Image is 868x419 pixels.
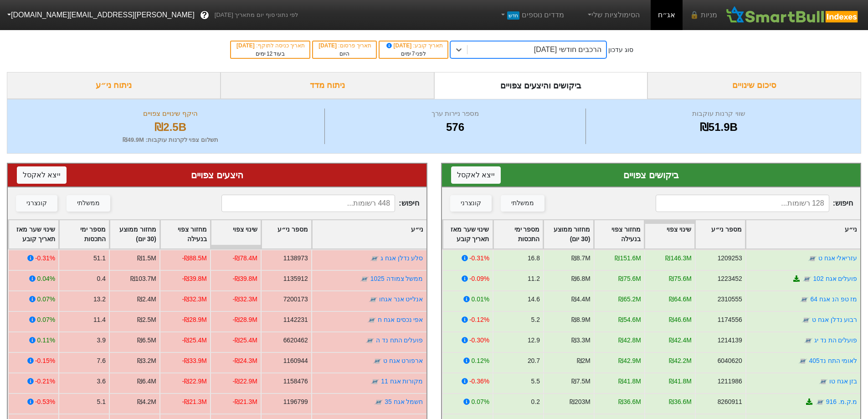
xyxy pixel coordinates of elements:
[283,253,308,263] div: 1138973
[665,253,691,263] div: ₪146.3M
[365,336,375,345] img: tase link
[507,11,519,20] span: חדש
[233,274,257,284] div: -₪39.8M
[801,316,810,325] img: tase link
[656,195,829,212] input: 128 רשומות...
[544,220,593,248] div: Toggle SortBy
[381,378,423,385] a: מקורות אגח 11
[182,397,207,407] div: -₪21.3M
[669,295,692,304] div: ₪64.6M
[26,198,47,208] div: קונצרני
[669,356,692,366] div: ₪42.2M
[233,356,257,366] div: -₪24.3M
[571,315,590,325] div: ₪8.9M
[746,220,860,248] div: Toggle SortBy
[501,195,544,212] button: ממשלתי
[812,316,857,323] a: רבוע נדלן אגח ט
[327,109,583,119] div: מספר ניירות ערך
[182,253,207,263] div: -₪88.5M
[534,44,601,55] div: הרכבים חודשי [DATE]
[283,377,308,386] div: 1158476
[717,315,742,325] div: 1174556
[339,51,349,57] span: היום
[471,295,489,304] div: 0.01%
[469,315,489,325] div: -0.12%
[16,195,57,212] button: קונצרני
[385,398,423,405] a: חשמל אגח 35
[37,336,55,345] div: 0.11%
[717,295,742,304] div: 2310555
[97,356,106,366] div: 7.6
[327,119,583,135] div: 576
[67,195,110,212] button: ממשלתי
[815,398,824,407] img: tase link
[443,220,493,248] div: Toggle SortBy
[588,119,849,135] div: ₪51.9B
[59,220,109,248] div: Toggle SortBy
[724,6,861,24] img: SmartBull
[182,274,207,284] div: -₪39.8M
[469,253,489,263] div: -0.31%
[97,377,106,386] div: 3.6
[236,41,305,50] div: תאריך כניסה לתוקף :
[717,274,742,284] div: 1223452
[531,377,539,386] div: 5.5
[215,10,298,20] span: לפי נתוני סוף יום מתאריך [DATE]
[807,254,817,263] img: tase link
[384,50,443,58] div: לפני ימים
[669,397,692,407] div: ₪36.6M
[615,253,641,263] div: ₪151.6M
[471,397,489,407] div: 0.07%
[37,315,55,325] div: 0.07%
[669,315,692,325] div: ₪46.6M
[376,336,423,344] a: פועלים התח נד ה
[618,397,641,407] div: ₪36.6M
[717,397,742,407] div: 8260911
[594,220,644,248] div: Toggle SortBy
[527,336,539,345] div: 12.9
[19,119,322,135] div: ₪2.5B
[383,357,423,364] a: ארפורט אגח ט
[588,109,849,119] div: שווי קרנות עוקבות
[469,377,489,386] div: -0.36%
[373,357,382,366] img: tase link
[570,397,591,407] div: ₪203M
[656,195,853,212] span: חיפוש :
[618,356,641,366] div: ₪42.9M
[35,377,55,386] div: -0.21%
[495,6,568,24] a: מדדים נוספיםחדש
[818,377,827,386] img: tase link
[233,315,257,325] div: -₪28.9M
[93,315,106,325] div: 11.4
[571,274,590,284] div: ₪6.8M
[17,166,67,184] button: ייצא לאקסל
[137,295,156,304] div: ₪2.4M
[130,274,156,284] div: ₪103.7M
[647,72,861,99] div: סיכום שינויים
[669,274,692,284] div: ₪75.6M
[645,220,694,248] div: Toggle SortBy
[531,397,539,407] div: 0.2
[93,295,106,304] div: 13.2
[137,356,156,366] div: ₪3.2M
[717,336,742,345] div: 1214139
[318,41,371,50] div: תאריך פרסום :
[527,253,539,263] div: 16.8
[450,195,492,212] button: קונצרני
[182,295,207,304] div: -₪32.3M
[367,316,376,325] img: tase link
[618,336,641,345] div: ₪42.8M
[378,316,423,323] a: אפי נכסים אגח ח
[93,253,106,263] div: 51.1
[97,397,106,407] div: 5.1
[283,397,308,407] div: 1196799
[379,295,423,303] a: אנלייט אנר אגחו
[527,295,539,304] div: 14.6
[527,274,539,284] div: 11.2
[137,377,156,386] div: ₪6.4M
[571,377,590,386] div: ₪7.5M
[318,42,338,49] span: [DATE]
[137,315,156,325] div: ₪2.5M
[137,336,156,345] div: ₪6.5M
[813,275,857,282] a: פועלים אגח 102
